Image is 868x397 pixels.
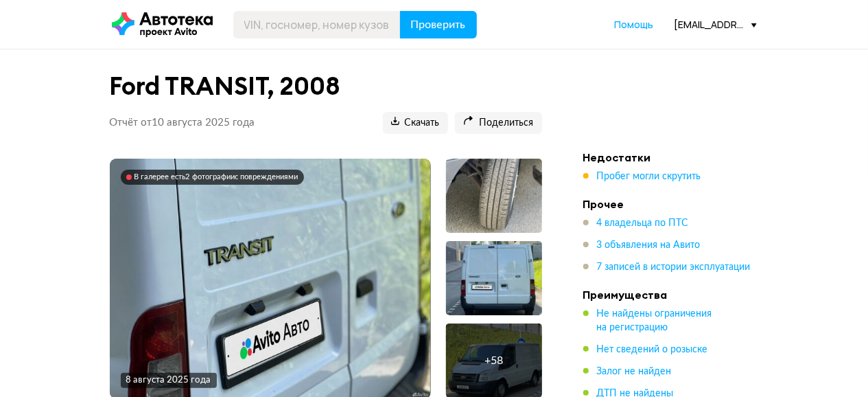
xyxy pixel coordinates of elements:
h1: Ford TRANSIT, 2008 [110,71,542,101]
span: Проверить [411,19,466,30]
input: VIN, госномер, номер кузова [233,11,401,38]
span: Не найдены ограничения на регистрацию [597,309,712,332]
a: Помощь [615,18,654,32]
h4: Недостатки [583,150,775,164]
div: В галерее есть 2 фотографии с повреждениями [134,172,298,182]
div: 8 августа 2025 года [126,374,211,387]
span: Залог не найден [597,367,672,376]
span: Пробег могли скрутить [597,172,701,181]
span: Поделиться [463,117,534,130]
span: Нет сведений о розыске [597,345,708,354]
span: 4 владельца по ПТС [597,218,689,228]
div: + 58 [484,354,503,367]
button: Проверить [400,11,477,38]
h4: Прочее [583,197,775,211]
button: Поделиться [455,112,542,134]
span: 7 записей в истории эксплуатации [597,262,751,272]
p: Отчёт от 10 августа 2025 года [110,116,255,130]
h4: Преимущества [583,288,775,302]
button: Скачать [383,112,448,134]
span: 3 объявления на Авито [597,240,701,250]
span: Скачать [391,117,440,130]
span: Помощь [615,18,654,31]
div: [EMAIL_ADDRESS][DOMAIN_NAME] [675,18,757,31]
